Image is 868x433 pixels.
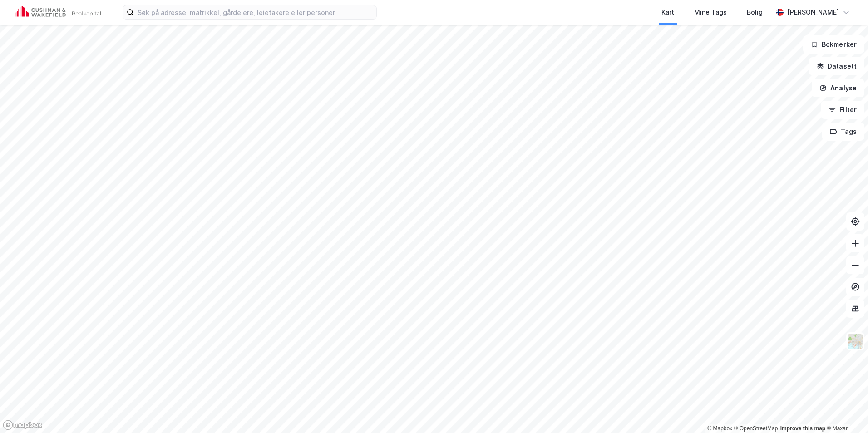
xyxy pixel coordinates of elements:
[747,7,763,18] div: Bolig
[847,333,864,350] img: Z
[694,7,727,18] div: Mine Tags
[3,420,43,430] a: Mapbox homepage
[821,101,864,119] button: Filter
[809,57,864,75] button: Datasett
[812,79,864,97] button: Analyse
[823,389,868,433] div: Kontrollprogram for chat
[134,5,376,19] input: Søk på adresse, matrikkel, gårdeiere, leietakere eller personer
[823,389,868,433] iframe: Chat Widget
[15,6,101,19] img: cushman-wakefield-realkapital-logo.202ea83816669bd177139c58696a8fa1.svg
[822,123,864,141] button: Tags
[787,7,839,18] div: [PERSON_NAME]
[803,35,864,54] button: Bokmerker
[707,425,732,432] a: Mapbox
[661,7,674,18] div: Kart
[780,425,825,432] a: Improve this map
[734,425,778,432] a: OpenStreetMap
